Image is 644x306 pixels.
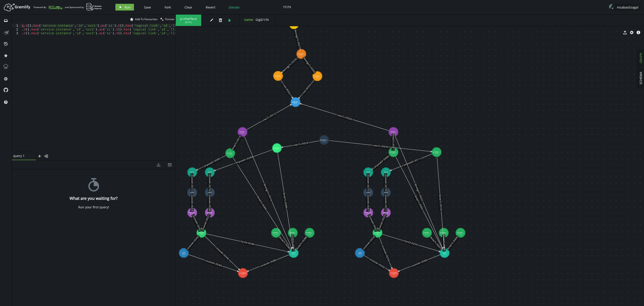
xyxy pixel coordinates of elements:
[435,153,438,155] tspan: (9186)
[316,77,319,79] tspan: (9234)
[241,133,244,134] tspan: (9189)
[86,3,102,11] img: AWS Neptune
[392,133,395,134] tspan: (9198)
[180,17,197,21] span: p-interface
[181,4,196,11] button: Clear
[190,193,194,195] tspan: (9053)
[282,192,288,209] text: BindsTo (9289)
[322,141,326,142] tspan: (9201)
[291,235,295,251] text: BindsTo (9287)
[383,211,389,214] tspan: card-sl...
[182,254,186,255] tspan: (9005)
[384,171,388,173] tspan: port
[191,173,194,191] text: LocatedIn (9272)
[433,151,440,153] tspan: p-inter...
[208,171,212,173] tspan: port
[141,4,154,11] button: Save
[185,21,192,24] span: ( 9141 )
[299,55,303,56] tspan: (9225)
[202,4,219,11] button: Revert
[198,232,204,234] tspan: chassis
[65,3,102,11] div: and Sponsored by
[239,272,246,274] tspan: complex
[182,252,185,254] tspan: rack
[384,173,388,175] tspan: (9098)
[12,28,21,31] div: 2
[159,15,176,24] button: Format
[366,173,370,175] tspan: (9086)
[240,240,255,246] text: PartOf (9246)
[459,233,462,235] tspan: (9183)
[292,252,295,254] tspan: pnf
[190,213,194,215] tspan: (9029)
[165,5,171,9] span: Fork
[443,252,446,254] tspan: pnf
[129,15,159,24] button: Add To Favourites
[184,5,192,9] span: Clear
[206,5,215,9] span: Revert
[615,4,641,11] button: msabastizagal
[125,5,131,9] span: Run
[206,211,213,214] tspan: card-sl...
[208,191,212,194] tspan: card
[191,194,194,211] text: LocatedIn (9264)
[34,3,63,11] div: Powered By
[241,274,245,276] tspan: (9101)
[227,152,233,154] tspan: p-inter...
[367,173,370,191] text: LocatedIn (9275)
[358,254,362,255] tspan: (9014)
[273,147,280,149] tspan: p-inter...
[366,191,370,194] tspan: card
[190,173,194,175] tspan: (9077)
[375,232,381,234] tspan: chassis
[244,17,254,22] label: name :
[276,77,280,78] tspan: (9231)
[208,173,212,175] tspan: (9089)
[190,171,194,173] tspan: port
[292,141,308,147] text: LinksTo (9323)
[639,72,643,84] span: SCHEMA
[208,193,212,195] tspan: (9065)
[358,252,362,254] tspan: rack
[298,53,305,55] tspan: service...
[365,211,372,214] tspan: card-sl...
[384,194,388,211] text: LocatedIn (9271)
[190,191,194,194] tspan: card
[390,151,397,153] tspan: p-inter...
[442,233,445,235] tspan: (9180)
[289,232,296,234] tspan: p-inter...
[70,196,118,201] h4: What are you waiting for?
[390,131,396,133] tspan: l-inter...
[208,173,211,191] text: LocatedIn (9276)
[308,233,311,235] tspan: (9138)
[273,232,279,234] tspan: p-inter...
[367,194,370,211] text: LocatedIn (9267)
[13,154,31,158] span: query 1
[384,191,388,194] tspan: card
[294,103,297,105] tspan: (9210)
[208,194,211,211] text: LocatedIn (9268)
[292,101,299,103] tspan: logical...
[425,233,429,235] tspan: (9177)
[225,4,243,11] button: Donate
[189,211,195,214] tspan: card-sl...
[292,25,296,27] tspan: (9219)
[443,254,446,255] tspan: (9125)
[275,149,279,151] tspan: (9141)
[424,232,430,234] tspan: p-inter...
[12,31,21,35] div: 3
[384,213,388,215] tspan: (9050)
[135,17,157,21] span: Add To Favourites
[366,213,370,215] tspan: (9047)
[228,154,232,156] tspan: (9129)
[144,5,151,9] span: Save
[291,233,294,235] tspan: (9135)
[457,232,464,234] tspan: p-inter...
[392,153,395,155] tspan: (9174)
[283,5,291,9] div: TEST8
[256,17,269,22] span: Gig0/1/N
[320,139,328,141] tspan: physica...
[392,134,395,150] text: BindsTo (9321)
[115,4,134,11] button: Run
[78,205,109,209] div: Run your first query!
